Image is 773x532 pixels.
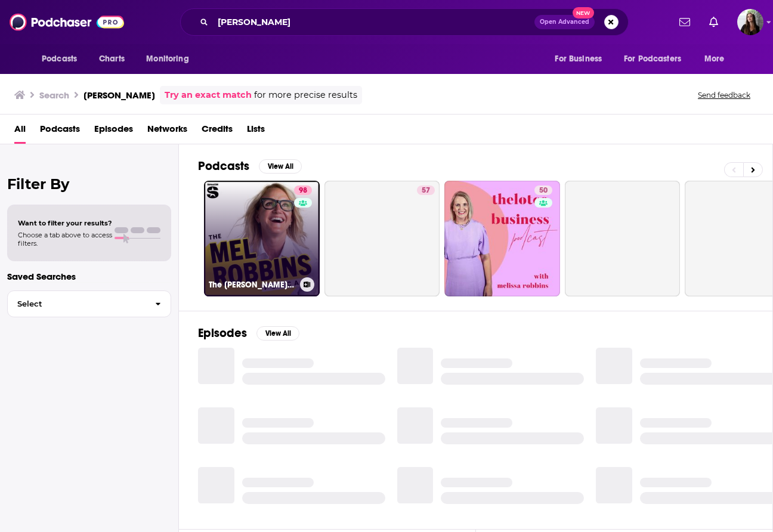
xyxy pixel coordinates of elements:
span: Logged in as bnmartinn [737,9,763,35]
span: Podcasts [42,51,77,67]
button: Open AdvancedNew [534,15,595,29]
span: Choose a tab above to access filters. [18,231,112,248]
button: open menu [33,48,92,70]
a: EpisodesView All [198,326,299,341]
a: Credits [202,119,233,144]
button: Show profile menu [737,9,763,35]
button: View All [259,159,302,174]
img: User Profile [737,9,763,35]
span: 57 [422,185,430,197]
span: Open Advanced [540,19,589,25]
span: Monitoring [146,51,188,67]
span: For Podcasters [624,51,681,67]
a: 57 [324,181,440,296]
button: Select [7,290,171,317]
a: Lists [247,119,265,144]
a: Episodes [94,119,133,144]
button: Send feedback [694,90,754,100]
span: New [573,7,594,18]
span: Select [8,300,146,308]
h2: Filter By [7,175,171,193]
span: More [704,51,725,67]
a: 98 [294,185,312,195]
button: open menu [546,48,617,70]
a: Show notifications dropdown [704,12,723,32]
a: Try an exact match [165,88,252,102]
a: 57 [417,185,435,195]
a: Show notifications dropdown [675,12,695,32]
button: open menu [696,48,740,70]
a: All [14,119,26,144]
span: 50 [539,185,548,197]
img: Podchaser - Follow, Share and Rate Podcasts [10,11,124,33]
h3: [PERSON_NAME] [84,89,155,101]
a: 50 [444,181,560,296]
button: open menu [138,48,204,70]
p: Saved Searches [7,271,171,282]
h3: The [PERSON_NAME] Podcast [209,280,295,290]
a: Charts [91,48,132,70]
span: 98 [299,185,307,197]
input: Search podcasts, credits, & more... [213,13,534,32]
span: Want to filter your results? [18,219,112,227]
a: 98The [PERSON_NAME] Podcast [204,181,320,296]
h2: Episodes [198,326,247,341]
button: View All [256,326,299,341]
span: for more precise results [254,88,357,102]
h3: Search [39,89,69,101]
a: 50 [534,185,552,195]
button: open menu [616,48,698,70]
a: Networks [147,119,187,144]
h2: Podcasts [198,159,249,174]
span: For Business [555,51,602,67]
div: Search podcasts, credits, & more... [180,8,629,36]
a: PodcastsView All [198,159,302,174]
a: Podcasts [40,119,80,144]
span: Charts [99,51,125,67]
